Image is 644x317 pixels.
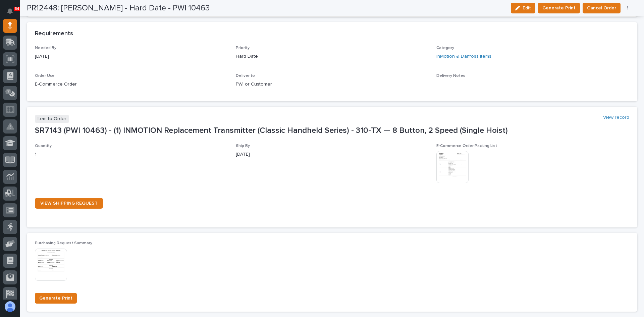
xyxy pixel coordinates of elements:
p: Hard Date [236,53,429,60]
span: E-Commerce Order Packing List [436,144,497,148]
span: Category [436,46,454,50]
p: PWI or Customer [236,81,429,88]
p: 1 [35,151,228,158]
span: Order Use [35,74,55,78]
span: VIEW SHIPPING REQUEST [40,201,98,206]
span: Generate Print [542,4,576,12]
span: Priority [236,46,250,50]
div: Notifications64 [8,8,17,19]
button: Generate Print [35,293,77,304]
a: View record [603,115,629,120]
p: [DATE] [35,53,228,60]
a: InMotion & Danfoss Items [436,53,491,60]
h2: PR12448: [PERSON_NAME] - Hard Date - PWI 10463 [27,3,210,13]
span: Deliver to [236,74,255,78]
span: Ship By [236,144,250,148]
p: 64 [15,6,19,11]
span: Quantity [35,144,52,148]
h2: Requirements [35,30,73,38]
span: Needed By [35,46,56,50]
button: Notifications [3,4,17,18]
span: Cancel Order [587,4,616,12]
button: users-avatar [3,300,17,314]
span: Purchasing Request Summary [35,241,92,245]
p: E-Commerce Order [35,81,228,88]
span: Generate Print [39,294,72,302]
button: Cancel Order [583,3,621,13]
p: SR7143 (PWI 10463) - (1) INMOTION Replacement Transmitter (Classic Handheld Series) - 310-TX — 8 ... [35,126,629,136]
p: [DATE] [236,151,429,158]
button: Generate Print [538,3,580,13]
span: Edit [523,5,531,11]
button: Edit [511,3,535,13]
p: Item to Order [35,115,69,123]
span: Delivery Notes [436,74,465,78]
a: VIEW SHIPPING REQUEST [35,198,103,209]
